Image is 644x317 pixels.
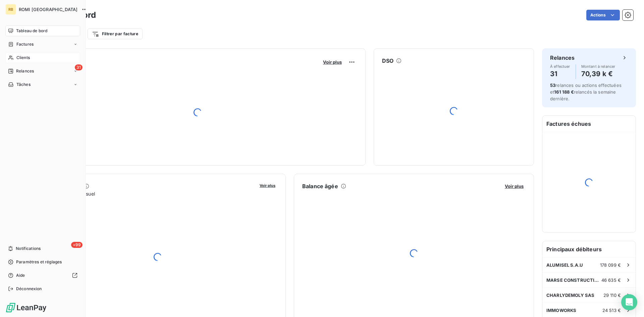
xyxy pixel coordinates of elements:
[601,277,621,283] span: 46 635 €
[16,259,62,265] span: Paramètres et réglages
[38,190,255,197] span: Chiffre d'affaires mensuel
[5,270,80,281] a: Aide
[581,68,615,79] h4: 70,39 k €
[19,7,77,12] span: ROMI [GEOGRAPHIC_DATA]
[323,59,342,65] span: Voir plus
[88,29,143,39] button: Filtrer par facture
[542,241,636,257] h6: Principaux débiteurs
[581,64,615,68] span: Montant à relancer
[550,64,570,68] span: À effectuer
[75,64,83,70] span: 31
[550,83,555,88] span: 53
[16,68,34,74] span: Relances
[258,182,277,188] button: Voir plus
[603,293,621,298] span: 29 110 €
[16,82,31,88] span: Tâches
[586,10,620,20] button: Actions
[554,89,574,95] span: 161 188 €
[546,293,594,298] span: CHARLYDEMOLY SAS
[546,277,601,283] span: MARSE CONSTRUCTION SARL
[16,286,42,292] span: Déconnexion
[503,183,526,189] button: Voir plus
[546,308,576,313] span: IMMOWORKS
[600,262,621,268] span: 178 099 €
[16,55,30,61] span: Clients
[550,54,575,62] h6: Relances
[16,41,34,47] span: Factures
[550,68,570,79] h4: 31
[5,4,16,15] div: RB
[71,242,83,248] span: +99
[550,83,622,101] span: relances ou actions effectuées et relancés la semaine dernière.
[302,182,338,190] h6: Balance âgée
[602,308,621,313] span: 24 513 €
[5,302,47,313] img: Logo LeanPay
[321,59,344,65] button: Voir plus
[382,57,393,65] h6: DSO
[16,28,47,34] span: Tableau de bord
[621,294,637,310] div: Open Intercom Messenger
[16,272,25,278] span: Aide
[505,183,524,189] span: Voir plus
[16,246,41,252] span: Notifications
[260,183,275,188] span: Voir plus
[546,262,583,268] span: ALUMISEL S.A.U
[542,116,636,132] h6: Factures échues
